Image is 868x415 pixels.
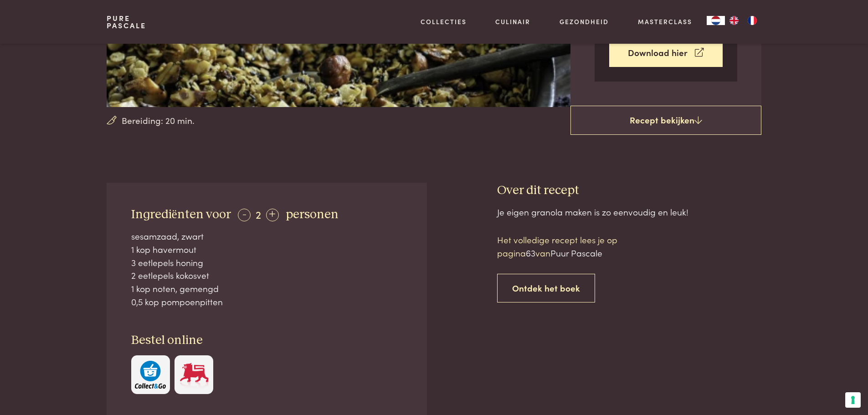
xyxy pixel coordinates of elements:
[570,106,761,135] a: Recept bekijken
[421,17,467,26] a: Collecties
[497,274,595,302] a: Ontdek het boek
[131,269,403,282] div: 2 eetlepels kokosvet
[550,246,602,259] span: Puur Pascale
[743,16,761,25] a: FR
[526,246,535,259] span: 63
[238,209,251,221] div: -
[131,282,403,295] div: 1 kop noten, gemengd
[131,256,403,269] div: 3 eetlepels honing
[707,16,725,25] a: NL
[707,16,725,25] div: Language
[497,183,761,199] h3: Over dit recept
[179,361,210,389] img: Delhaize
[495,17,530,26] a: Culinair
[560,17,609,26] a: Gezondheid
[107,15,146,29] a: PurePascale
[122,114,195,127] span: Bereiding: 20 min.
[845,392,861,408] button: Uw voorkeuren voor toestemming voor trackingtechnologieën
[256,206,261,221] span: 2
[497,205,761,219] div: Je eigen granola maken is zo eenvoudig en leuk!
[131,333,403,348] h3: Bestel online
[497,233,652,259] p: Het volledige recept lees je op pagina van
[725,16,761,25] ul: Language list
[609,38,723,67] a: Download hier
[135,361,166,389] img: c308188babc36a3a401bcb5cb7e020f4d5ab42f7cacd8327e500463a43eeb86c.svg
[131,243,403,256] div: 1 kop havermout
[707,16,761,25] aside: Language selected: Nederlands
[131,208,231,221] span: Ingrediënten voor
[131,230,403,243] div: sesamzaad, zwart
[131,295,403,308] div: 0,5 kop pompoenpitten
[266,209,279,221] div: +
[286,208,339,221] span: personen
[725,16,743,25] a: EN
[638,17,692,26] a: Masterclass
